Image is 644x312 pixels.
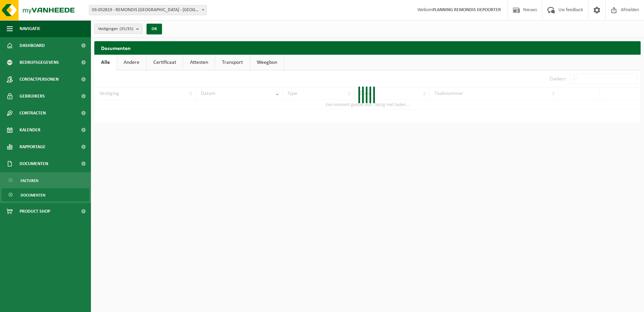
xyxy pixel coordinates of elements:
[98,24,133,34] span: Vestigingen
[94,55,117,70] a: Alle
[20,155,48,172] span: Documenten
[20,122,40,138] span: Kalender
[2,174,89,187] a: Facturen
[94,24,142,34] button: Vestigingen(35/35)
[20,71,59,88] span: Contactpersonen
[147,24,162,34] button: OK
[250,55,284,70] a: Weegbon
[94,41,641,54] h2: Documenten
[89,5,207,15] span: 03-052819 - REMONDIS WEST-VLAANDEREN - OOSTENDE
[20,138,45,155] span: Rapportage
[432,7,501,12] strong: PLANNING REMONDIS DEPOORTER
[20,203,50,220] span: Product Shop
[20,105,46,122] span: Contracten
[2,188,89,201] a: Documenten
[120,27,133,31] count: (35/35)
[20,37,45,54] span: Dashboard
[3,297,112,312] iframe: chat widget
[89,5,206,15] span: 03-052819 - REMONDIS WEST-VLAANDEREN - OOSTENDE
[21,189,45,202] span: Documenten
[183,55,215,70] a: Attesten
[20,88,45,105] span: Gebruikers
[147,55,183,70] a: Certificaat
[21,174,38,187] span: Facturen
[117,55,146,70] a: Andere
[20,54,59,71] span: Bedrijfsgegevens
[20,20,40,37] span: Navigatie
[215,55,250,70] a: Transport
